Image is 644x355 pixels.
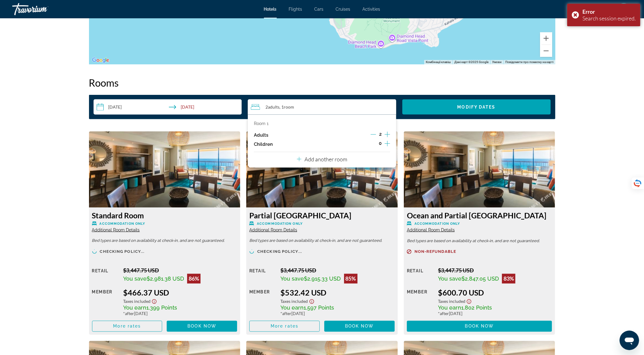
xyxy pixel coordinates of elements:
div: $600.70 USD [438,288,552,297]
div: $3,447.75 USD [281,267,395,274]
div: Search widget [94,99,551,115]
div: Member [249,288,276,316]
iframe: Кнопка для запуску вікна повідомлень [620,331,639,350]
button: Modify Dates [402,99,551,115]
span: Book now [465,324,494,329]
span: Checking policy... [100,250,145,254]
span: , 1 [279,105,294,109]
span: $2,981.38 USD [147,276,184,282]
div: * [DATE] [438,311,552,316]
div: * [DATE] [281,311,395,316]
div: Error [582,8,636,15]
div: * [DATE] [123,311,237,316]
div: Search session expired. [582,15,636,22]
div: $466.37 USD [123,288,237,297]
img: Ocean and Partial Ocean View Room [404,131,555,208]
button: Decrement adults [371,131,376,139]
p: Room 1 [254,121,269,126]
button: Travelers: 2 adults, 0 children [248,99,396,115]
button: Show Taxes and Fees disclaimer [308,297,315,304]
button: Зменшити [540,45,552,57]
img: Partial Ocean View Room [246,131,398,208]
span: Additional Room Details [92,228,140,232]
span: Room [284,104,294,109]
span: You save [438,276,461,282]
span: You save [123,276,147,282]
span: $2,847.05 USD [461,276,499,282]
img: Google [91,56,111,64]
span: after [440,311,449,316]
div: 83% [502,274,515,284]
span: Adults [268,104,279,109]
p: Bed types are based on availability at check-in, and are not guaranteed. [407,239,552,243]
a: Умови (відкривається в новій вкладці) [492,60,502,64]
span: Book now [187,324,216,329]
button: Decrement children [370,141,376,148]
span: 2 [265,105,279,109]
img: Standard Room [89,131,240,208]
span: Taxes included [123,299,151,304]
span: Accommodation Only [415,222,460,226]
button: Book now [167,321,237,332]
a: Cars [315,7,324,12]
span: $2,915.33 USD [304,276,341,282]
span: Taxes included [281,299,308,304]
button: Book now [407,321,552,332]
a: Cruises [336,7,350,12]
a: Відкрити цю область на Картах Google (відкриється нове вікно) [91,56,111,64]
span: Дані карт ©2025 Google [454,60,489,64]
div: $3,447.75 USD [438,267,552,274]
span: Book now [345,324,374,329]
a: Hotels [264,7,277,12]
button: Show Taxes and Fees disclaimer [151,297,158,304]
span: 2 [379,132,382,137]
div: 85% [344,274,358,284]
button: More rates [249,321,320,332]
span: Taxes included [438,299,465,304]
p: Add another room [304,156,347,163]
button: Комбінації клавіш [426,60,451,64]
p: Children [254,142,273,147]
span: 1,399 Points [146,305,177,311]
button: Збільшити [540,32,552,45]
span: Additional Room Details [407,228,455,232]
span: Additional Room Details [249,228,297,232]
button: Book now [324,321,395,332]
span: 0 [379,141,382,146]
span: Accommodation Only [100,222,145,226]
span: You earn [438,305,461,311]
span: You save [281,276,304,282]
span: More rates [113,324,141,329]
span: Checking policy... [257,250,302,254]
span: 1,597 Points [304,305,334,311]
div: Member [92,288,119,316]
a: Activities [363,7,380,12]
p: Adults [254,133,268,138]
p: Bed types are based on availability at check-in, and are not guaranteed. [92,239,237,243]
div: Member [407,288,433,316]
span: Non-refundable [415,250,456,254]
span: 1,802 Points [461,305,492,311]
h3: Partial [GEOGRAPHIC_DATA] [249,211,395,220]
span: You earn [123,305,146,311]
h3: Standard Room [92,211,237,220]
span: after [283,311,292,316]
button: Increment adults [385,131,390,140]
span: Modify Dates [457,105,496,109]
span: Accommodation Only [257,222,303,226]
div: Retail [92,267,119,284]
button: User Menu [616,3,632,16]
button: Increment children [385,140,390,149]
a: Flights [289,7,302,12]
span: More rates [271,324,298,329]
button: More rates [92,321,162,332]
a: Travorium [12,1,73,17]
div: $532.42 USD [281,288,395,297]
div: $3,447.75 USD [123,267,237,274]
div: Retail [407,267,433,284]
